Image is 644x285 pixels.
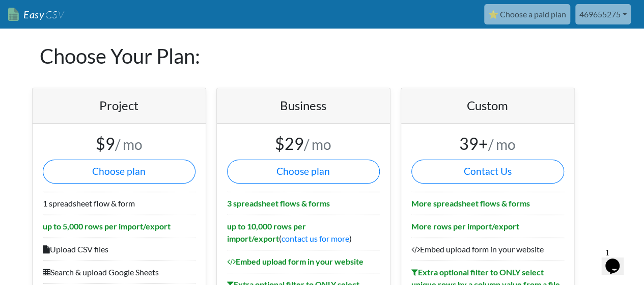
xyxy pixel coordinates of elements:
li: ( ) [227,215,380,250]
h1: Choose Your Plan: [40,29,605,84]
b: up to 10,000 rows per import/export [227,221,306,243]
b: 3 spreadsheet flows & forms [227,198,330,208]
small: / mo [488,136,516,153]
h3: $29 [227,134,380,153]
li: Upload CSV files [43,238,195,261]
li: Embed upload form in your website [411,238,564,261]
small: / mo [115,136,143,153]
li: 1 spreadsheet flow & form [43,192,195,215]
a: ⭐ Choose a paid plan [484,4,570,24]
a: 469655275 [575,4,631,24]
h4: Project [43,98,195,113]
iframe: chat widget [601,244,634,275]
a: EasyCSV [8,4,64,25]
h3: $9 [43,134,195,153]
h3: 39+ [411,134,564,153]
button: Choose plan [227,160,380,184]
h4: Business [227,98,380,113]
span: CSV [44,8,64,21]
li: Search & upload Google Sheets [43,261,195,283]
b: More spreadsheet flows & forms [411,198,530,208]
b: More rows per import/export [411,221,519,231]
a: contact us for more [282,234,349,243]
b: Embed upload form in your website [227,256,363,266]
h4: Custom [411,98,564,113]
a: Contact Us [411,160,564,184]
b: up to 5,000 rows per import/export [43,221,171,231]
small: / mo [304,136,331,153]
button: Choose plan [43,160,195,184]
